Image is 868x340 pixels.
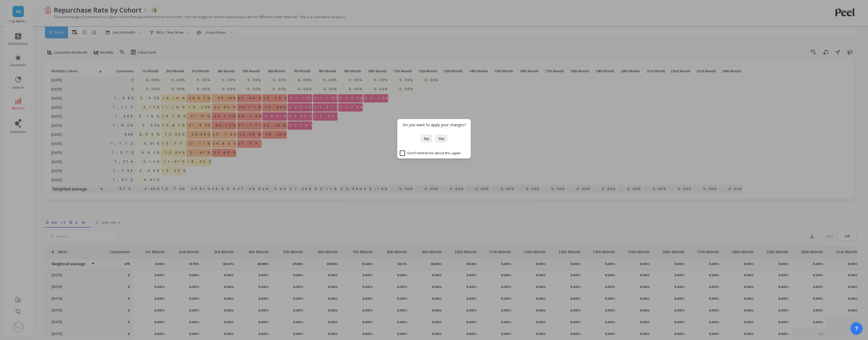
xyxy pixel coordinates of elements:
[438,136,444,141] span: Yes
[421,135,432,143] button: No
[435,135,448,143] button: Yes
[400,151,461,156] span: Don’t remind me about this again.
[850,322,863,335] button: ?
[855,325,858,332] span: ?
[403,122,466,128] p: Do you want to apply your changes?
[424,136,429,141] span: No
